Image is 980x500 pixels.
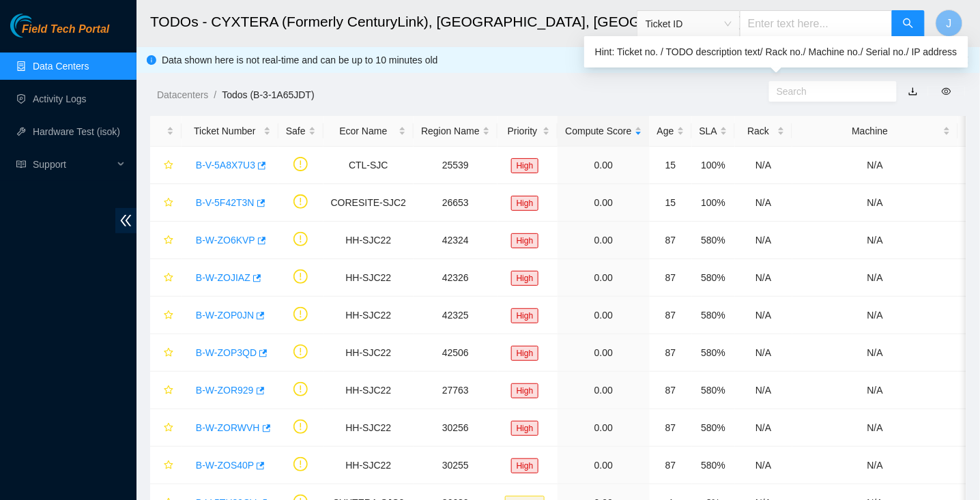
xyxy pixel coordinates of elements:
td: HH-SJC22 [323,372,414,409]
a: B-W-ZOJIAZ [196,272,250,283]
button: star [158,454,174,476]
a: download [908,86,918,97]
a: B-W-ZOS40P [196,460,254,471]
span: Support [33,151,113,178]
td: 87 [650,372,692,409]
td: N/A [792,222,959,259]
td: 42326 [414,259,498,297]
button: star [158,417,174,439]
span: exclamation-circle [293,232,308,246]
td: 0.00 [558,147,649,184]
td: 580% [692,259,735,297]
td: HH-SJC22 [323,409,414,447]
td: 0.00 [558,334,649,372]
td: 26653 [414,184,498,222]
td: 30256 [414,409,498,447]
span: eye [942,87,951,96]
span: exclamation-circle [293,420,308,434]
span: High [511,308,539,323]
a: Datacenters [157,89,208,100]
span: High [511,458,539,473]
span: High [511,196,539,211]
a: B-V-5F42T3N [196,197,255,208]
span: star [164,423,173,434]
td: N/A [792,409,959,447]
a: B-V-5A8X7U3 [196,160,255,171]
td: N/A [735,259,792,297]
span: High [511,421,539,436]
button: download [898,80,928,102]
div: Hint: Ticket no. / TODO description text/ Rack no./ Machine no./ Serial no./ IP address [584,36,968,68]
button: star [158,192,174,214]
a: B-W-ZOR929 [196,385,254,396]
a: Akamai TechnologiesField Tech Portal [10,25,109,42]
td: 25539 [414,147,498,184]
span: exclamation-circle [293,307,308,321]
span: High [511,158,539,173]
img: Akamai Technologies [10,14,69,38]
a: B-W-ZOP0JN [196,310,254,321]
td: 30255 [414,447,498,484]
td: 87 [650,409,692,447]
td: N/A [735,447,792,484]
td: CORESITE-SJC2 [323,184,414,222]
td: N/A [792,447,959,484]
td: 580% [692,334,735,372]
button: star [158,379,174,401]
td: 87 [650,447,692,484]
td: 0.00 [558,372,649,409]
td: N/A [735,222,792,259]
a: Todos (B-3-1A65JDT) [222,89,314,100]
td: 42325 [414,297,498,334]
td: 580% [692,447,735,484]
span: High [511,271,539,286]
td: 100% [692,184,735,222]
span: exclamation-circle [293,457,308,471]
td: N/A [735,334,792,372]
td: 42324 [414,222,498,259]
td: 0.00 [558,259,649,297]
td: 100% [692,147,735,184]
td: N/A [792,259,959,297]
button: star [158,267,174,289]
span: exclamation-circle [293,269,308,284]
span: Ticket ID [646,14,732,34]
span: star [164,348,173,359]
td: 87 [650,297,692,334]
td: HH-SJC22 [323,334,414,372]
a: B-W-ZORWVH [196,422,260,433]
span: star [164,273,173,284]
td: 580% [692,372,735,409]
td: 15 [650,147,692,184]
span: star [164,460,173,471]
td: N/A [735,184,792,222]
button: star [158,304,174,326]
td: 15 [650,184,692,222]
span: search [903,18,914,31]
span: star [164,198,173,209]
td: N/A [792,184,959,222]
td: N/A [735,297,792,334]
input: Search [777,84,878,99]
span: star [164,235,173,246]
a: Hardware Test (isok) [33,126,120,137]
button: star [158,342,174,364]
td: 87 [650,259,692,297]
span: star [164,310,173,321]
span: J [947,15,952,32]
span: High [511,346,539,361]
span: exclamation-circle [293,194,308,209]
button: star [158,229,174,251]
td: 0.00 [558,222,649,259]
span: exclamation-circle [293,157,308,171]
td: CTL-SJC [323,147,414,184]
a: Data Centers [33,61,89,72]
td: 0.00 [558,447,649,484]
td: N/A [735,372,792,409]
td: N/A [735,409,792,447]
td: N/A [735,147,792,184]
span: / [214,89,216,100]
span: double-left [115,208,136,233]
span: exclamation-circle [293,344,308,359]
a: B-W-ZOP3QD [196,347,257,358]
